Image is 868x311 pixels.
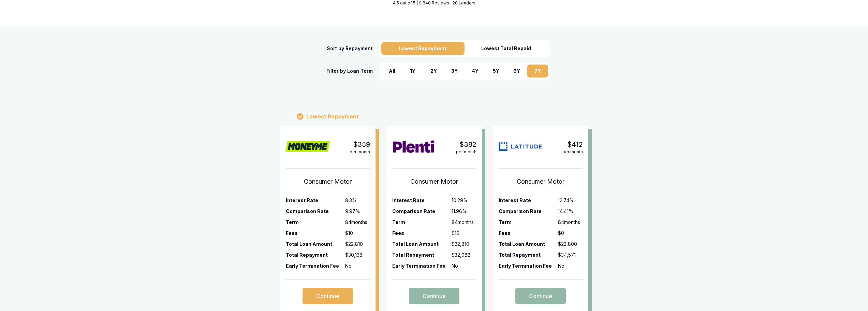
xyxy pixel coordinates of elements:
[345,249,370,260] td: $30,138
[327,45,372,52] div: Sort by Repayment
[306,112,359,121] p: Lowest Repayment
[285,249,345,260] th: Total Repayment
[465,42,548,55] div: Lowest Total Repaid
[345,195,370,206] td: 8.3 %
[409,288,459,304] button: Continue
[558,249,583,260] td: $34,571
[392,140,436,153] img: plenti
[345,227,370,238] td: $10
[423,65,444,77] div: 2 Y
[498,249,558,260] th: Total Repayment
[392,206,451,216] th: Comparison Rate
[498,260,558,271] th: Early Termination Fee
[562,149,583,155] div: per month
[498,238,558,249] th: Total Loan Amount
[345,216,370,227] td: 84 months
[558,216,583,227] td: 84 months
[451,238,476,249] td: $22,810
[459,140,476,149] div: $382
[506,65,527,77] div: 6 Y
[392,216,451,227] th: Term
[558,227,583,238] td: $0
[498,195,558,206] th: Interest Rate
[451,227,476,238] td: $10
[515,288,566,304] button: Continue
[392,260,451,271] th: Early Termination Fee
[456,149,476,155] div: per month
[451,249,476,260] td: $32,082
[381,42,465,55] div: Lowest Repayment
[285,140,330,153] img: money_me
[303,288,353,304] button: Continue
[486,65,506,77] div: 5 Y
[382,65,402,77] div: All
[451,216,476,227] td: 84 months
[285,177,370,195] h1: Consumer Motor
[285,227,345,238] th: Fees
[345,260,370,271] td: No
[393,0,475,6] div: 4.5 out of 5 | 9,840 Reviews | 20 Lenders
[392,249,451,260] th: Total Repayment
[558,238,583,249] td: $22,800
[392,227,451,238] th: Fees
[498,177,583,195] h1: Consumer Motor
[527,65,548,77] div: 7 Y
[353,140,370,149] div: $359
[402,65,423,77] div: 1 Y
[392,177,476,195] h1: Consumer Motor
[350,149,370,155] div: per month
[345,238,370,249] td: $22,810
[285,195,345,206] th: Interest Rate
[285,206,345,216] th: Comparison Rate
[465,65,486,77] div: 4 Y
[498,216,558,227] th: Term
[558,195,583,206] td: 12.74 %
[567,140,583,149] div: $412
[326,68,373,74] div: Filter by Loan Term
[558,260,583,271] td: No
[451,195,476,206] td: 10.29 %
[451,260,476,271] td: No
[285,216,345,227] th: Term
[392,195,451,206] th: Interest Rate
[451,206,476,216] td: 11.96 %
[345,206,370,216] td: 9.97 %
[285,238,345,249] th: Total Loan Amount
[285,260,345,271] th: Early Termination Fee
[498,140,543,153] img: latitude
[498,206,558,216] th: Comparison Rate
[498,227,558,238] th: Fees
[392,238,451,249] th: Total Loan Amount
[558,206,583,216] td: 14.41 %
[444,65,465,77] div: 3 Y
